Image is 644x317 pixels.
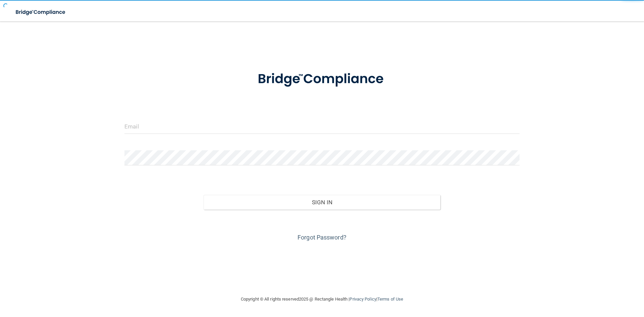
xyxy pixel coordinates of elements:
a: Terms of Use [377,297,403,302]
input: Email [124,119,520,134]
img: bridge_compliance_login_screen.278c3ca4.svg [10,5,72,19]
a: Forgot Password? [298,234,346,241]
div: Copyright © All rights reserved 2025 @ Rectangle Health | | [200,288,444,310]
img: bridge_compliance_login_screen.278c3ca4.svg [244,62,400,97]
a: Privacy Policy [350,297,376,302]
button: Sign In [204,195,441,210]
